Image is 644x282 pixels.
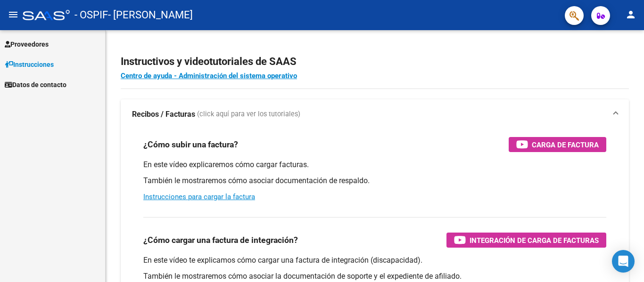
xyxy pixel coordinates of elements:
font: También le mostraremos cómo asociar la documentación de soporte y el expediente de afiliado. [143,272,462,281]
font: Proveedores [10,40,49,48]
font: Carga de factura [532,141,599,149]
font: ¿Cómo cargar una factura de integración? [143,235,298,245]
mat-expansion-panel-header: Recibos / Facturas (click aquí para ver los tutoriales) [121,99,629,129]
font: También le mostraremos cómo asociar documentación de respaldo. [143,176,370,185]
font: En este vídeo te explicamos cómo cargar una factura de integración (discapacidad). [143,256,422,265]
mat-icon: person [625,9,636,20]
mat-icon: menu [8,9,19,20]
font: En este vídeo explicaremos cómo cargar facturas. [143,160,309,169]
button: Carga de factura [509,137,606,152]
a: Instrucciones para cargar la factura [143,193,255,201]
font: Instructivos y videotutoriales de SAAS [121,56,297,67]
font: ¿Cómo subir una factura? [143,140,238,149]
font: Datos de contacto [12,81,66,89]
font: (click aquí para ver los tutoriales) [197,110,300,118]
font: Integración de carga de facturas [470,236,599,245]
a: Centro de ayuda - Administración del sistema operativo [121,72,297,80]
font: - [PERSON_NAME] [108,9,193,21]
font: - OSPIF [74,9,108,21]
font: Instrucciones [13,61,54,68]
div: Abrir Intercom Messenger [612,250,635,273]
button: Integración de carga de facturas [446,233,606,248]
font: Recibos / Facturas [132,110,195,119]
